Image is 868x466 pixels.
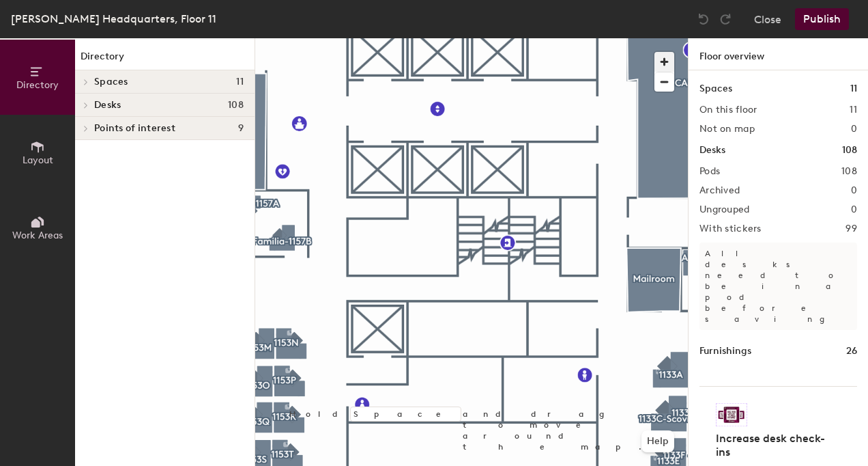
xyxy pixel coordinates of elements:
img: Sticker logo [716,403,747,426]
h1: Furnishings [699,344,751,359]
h1: Directory [75,49,255,70]
h1: 108 [842,143,857,158]
h2: Pods [699,166,720,177]
h1: Floor overview [689,38,868,70]
span: 108 [228,100,244,111]
h2: With stickers [699,223,762,234]
div: [PERSON_NAME] Headquarters, Floor 11 [11,10,216,27]
h2: Ungrouped [699,204,750,215]
span: Directory [16,79,59,91]
h4: Increase desk check-ins [716,432,833,459]
h1: Spaces [699,81,732,96]
h2: Archived [699,185,740,196]
p: All desks need to be in a pod before saving [699,243,857,330]
button: Help [641,430,674,452]
button: Publish [795,8,849,30]
img: Undo [697,12,710,26]
h2: 0 [851,185,857,196]
h2: 11 [850,105,857,115]
span: 9 [238,123,244,134]
h1: 26 [846,344,857,359]
button: Close [754,8,781,30]
span: 11 [236,77,244,87]
h2: 0 [851,124,857,135]
span: Spaces [94,77,128,87]
img: Redo [719,12,732,26]
h1: 11 [850,81,857,96]
h2: 108 [841,166,857,177]
span: Points of interest [94,123,175,134]
h1: Desks [699,143,725,158]
span: Work Areas [12,230,63,241]
h2: 0 [851,204,857,215]
span: Desks [94,100,121,111]
h2: 99 [845,223,857,234]
h2: Not on map [699,124,755,135]
h2: On this floor [699,105,757,115]
span: Layout [23,154,53,166]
